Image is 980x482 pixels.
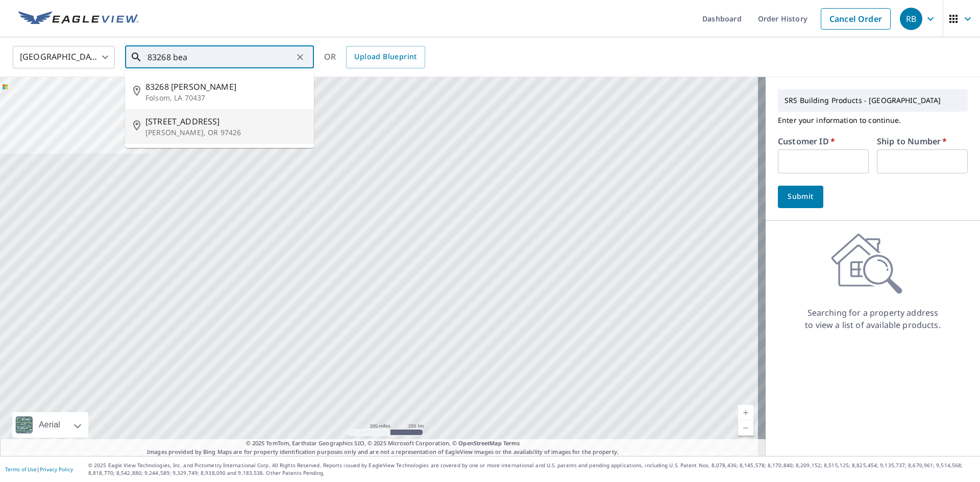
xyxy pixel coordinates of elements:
[148,43,293,71] input: Search by address or latitude-longitude
[780,92,965,109] p: SRS Building Products - [GEOGRAPHIC_DATA]
[293,50,307,64] button: Clear
[738,405,753,420] a: Current Level 5, Zoom In
[778,186,823,208] button: Submit
[804,307,941,331] p: Searching for a property address to view a list of available products.
[324,46,425,68] div: OR
[145,128,306,138] p: [PERSON_NAME], OR 97426
[458,439,501,447] a: OpenStreetMap
[786,190,815,203] span: Submit
[346,46,425,68] a: Upload Blueprint
[778,112,968,129] p: Enter your information to continue.
[36,412,63,438] div: Aerial
[877,137,947,145] label: Ship to Number
[503,439,520,447] a: Terms
[40,466,73,473] a: Privacy Policy
[900,8,922,30] div: RB
[88,462,975,477] p: © 2025 Eagle View Technologies, Inc. and Pictometry International Corp. All Rights Reserved. Repo...
[5,466,73,472] p: |
[18,11,139,27] img: EV Logo
[738,420,753,436] a: Current Level 5, Zoom Out
[145,93,306,103] p: Folsom, LA 70437
[5,466,37,473] a: Terms of Use
[145,115,306,128] span: [STREET_ADDRESS]
[354,50,416,63] span: Upload Blueprint
[821,8,891,30] a: Cancel Order
[778,137,835,145] label: Customer ID
[246,439,520,448] span: © 2025 TomTom, Earthstar Geographics SIO, © 2025 Microsoft Corporation, ©
[12,412,88,438] div: Aerial
[13,43,115,71] div: [GEOGRAPHIC_DATA]
[145,81,306,93] span: 83268 [PERSON_NAME]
